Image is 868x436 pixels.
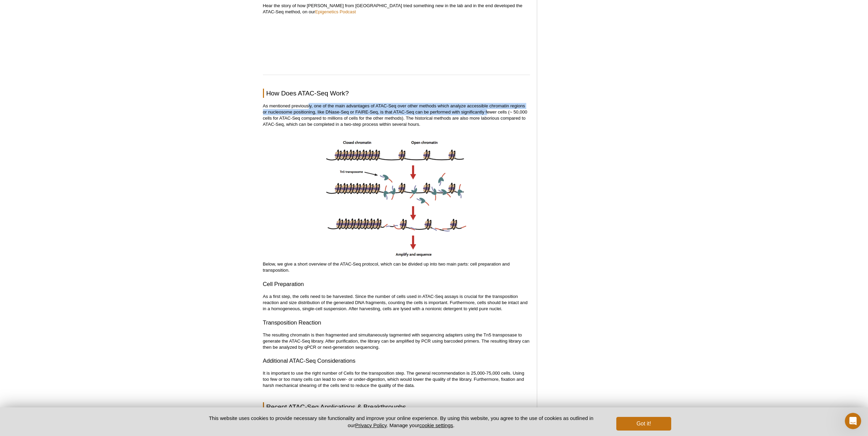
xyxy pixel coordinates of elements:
p: Hear the story of how [PERSON_NAME] from [GEOGRAPHIC_DATA] tried something new in the lab and in ... [263,3,530,68]
a: Privacy Policy [355,422,386,428]
h2: How Does ATAC-Seq Work? [263,89,530,98]
iframe: Intercom live chat [845,413,861,429]
h2: Recent ATAC-Seq Applications & Breakthroughs [263,402,530,411]
iframe: ATAC-Seq, scATAC-Seq and Chromatin Dynamics in Single-Cells (Jason Buenrostro) [263,15,530,66]
p: It is important to use the right number of Cells for the transposition step. The general recommen... [263,370,530,389]
h3: Transposition Reaction [263,319,530,327]
p: As a first step, the cells need to be harvested. Since the number of cells used in ATAC-Seq assay... [263,294,530,312]
button: Got it! [616,417,671,431]
p: As mentioned previously, one of the main advantages of ATAC-Seq over other methods which analyze ... [263,103,530,127]
p: This website uses cookies to provide necessary site functionality and improve your online experie... [197,415,605,429]
p: Below, we give a short overview of the ATAC-Seq protocol, which can be divided up into two main p... [263,261,530,273]
h3: Additional ATAC-Seq Considerations [263,357,530,365]
img: ATAC-Seq image [324,134,469,259]
button: cookie settings [419,422,453,428]
p: The resulting chromatin is then fragmented and simultaneously tagmented with sequencing adapters ... [263,332,530,350]
h3: Cell Preparation [263,280,530,288]
a: Epigenetics Podcast [315,9,356,14]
